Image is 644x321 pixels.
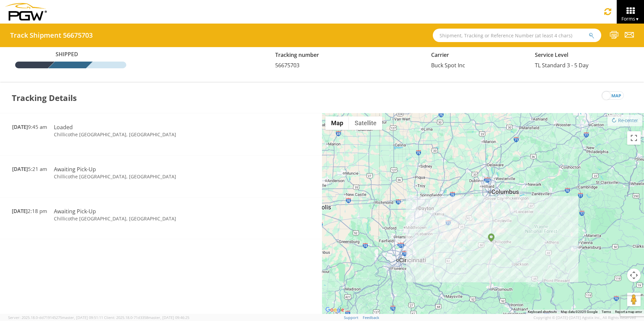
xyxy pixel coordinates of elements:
td: Chillicothe [GEOGRAPHIC_DATA], [GEOGRAPHIC_DATA] [51,215,241,222]
span: 2:18 pm [12,208,47,214]
img: Google [324,306,346,314]
h4: Track Shipment 56675703 [10,32,93,39]
span: Copyright © [DATE]-[DATE] Agistix Inc., All Rights Reserved [534,315,636,320]
h5: Carrier [431,52,525,58]
a: Report a map error [615,310,642,314]
h5: Service Level [535,52,629,58]
span: [DATE] [12,166,28,172]
span: 9:45 am [12,123,47,130]
span: Shipped [52,50,89,58]
span: Loaded [54,123,73,131]
a: Open this area in Google Maps (opens a new window) [324,306,346,314]
span: Server: 2025.18.0-dd719145275 [8,315,103,320]
span: map [611,92,621,100]
span: master, [DATE] 09:46:25 [148,315,189,320]
span: TL Standard 3 - 5 Day [535,62,588,69]
button: Map camera controls [627,269,641,282]
button: Keyboard shortcuts [528,310,557,314]
a: Terms [602,310,611,314]
button: Show street map [325,116,349,130]
span: Forms [621,15,639,22]
span: [DATE] [12,123,28,130]
span: ▼ [635,16,639,22]
td: Chillicothe [GEOGRAPHIC_DATA], [GEOGRAPHIC_DATA] [51,173,241,180]
button: Re-center [608,115,642,126]
img: pgw-form-logo-1aaa8060b1cc70fad034.png [5,3,47,21]
span: Map data ©2025 Google [561,310,598,314]
span: Buck Spot Inc [431,62,465,69]
span: Client: 2025.18.0-71d3358 [104,315,189,320]
a: Feedback [363,315,379,320]
h3: Tracking Details [12,83,77,113]
td: Chillicothe [GEOGRAPHIC_DATA], [GEOGRAPHIC_DATA] [51,131,241,138]
button: Toggle fullscreen view [627,131,641,145]
h5: Tracking number [275,52,421,58]
button: Drag Pegman onto the map to open Street View [627,293,641,306]
span: [DATE] [12,208,28,214]
input: Shipment, Tracking or Reference Number (at least 4 chars) [433,29,601,42]
span: Awaiting Pick-Up [54,208,96,215]
button: Show satellite imagery [349,116,382,130]
span: master, [DATE] 09:51:11 [62,315,103,320]
span: 56675703 [275,62,299,69]
span: Awaiting Pick-Up [54,166,96,173]
a: Support [344,315,358,320]
span: 5:21 am [12,166,47,172]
